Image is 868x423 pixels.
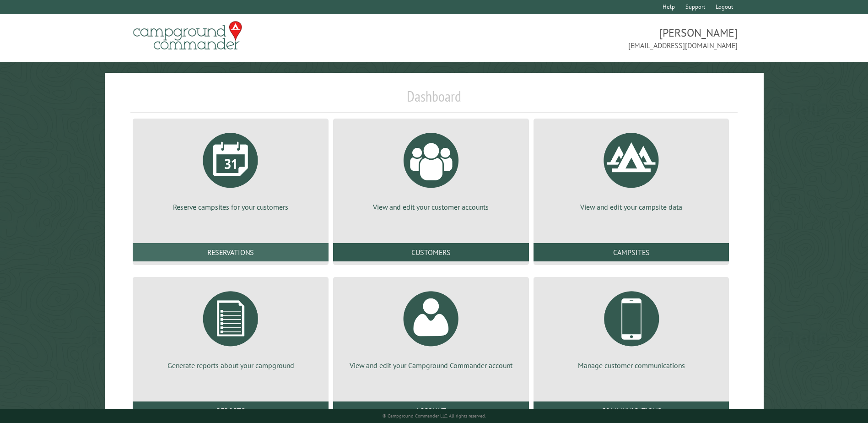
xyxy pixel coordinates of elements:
[383,413,486,419] small: © Campground Commander LLC. All rights reserved.
[344,284,518,370] a: View and edit your Campground Commander account
[545,126,718,212] a: View and edit your campsite data
[545,202,718,212] p: View and edit your campsite data
[344,202,518,212] p: View and edit your customer accounts
[144,360,318,370] p: Generate reports about your campground
[130,87,737,113] h1: Dashboard
[144,284,318,370] a: Generate reports about your campground
[344,126,518,212] a: View and edit your customer accounts
[130,18,245,54] img: Campground Commander
[434,25,738,51] span: [PERSON_NAME] [EMAIL_ADDRESS][DOMAIN_NAME]
[144,202,318,212] p: Reserve campsites for your customers
[133,243,329,261] a: Reservations
[344,360,518,370] p: View and edit your Campground Commander account
[534,243,729,261] a: Campsites
[333,243,529,261] a: Customers
[333,401,529,420] a: Account
[545,360,718,370] p: Manage customer communications
[133,401,329,420] a: Reports
[545,284,718,370] a: Manage customer communications
[534,401,729,420] a: Communications
[144,126,318,212] a: Reserve campsites for your customers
